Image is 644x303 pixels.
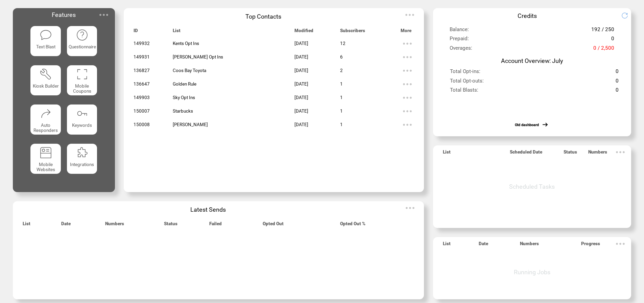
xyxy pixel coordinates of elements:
[593,45,614,55] span: 0 / 2,500
[134,41,150,46] span: 149932
[403,8,416,22] img: ellypsis.svg
[616,78,619,88] span: 0
[450,87,478,97] span: Total Blasts:
[340,122,343,127] span: 1
[69,44,96,49] span: Questionnaire
[514,269,550,276] span: Running Jobs
[134,122,150,127] span: 150008
[616,68,619,78] span: 0
[67,26,97,59] a: Questionnaire
[263,221,284,230] span: Opted Out
[134,28,138,37] span: ID
[564,149,577,158] span: Status
[173,95,195,100] span: Sky Opt Ins
[340,68,343,73] span: 2
[105,221,124,230] span: Numbers
[401,104,414,118] img: ellypsis.svg
[40,68,52,80] img: tool%201.svg
[134,81,150,87] span: 136647
[61,221,71,230] span: Date
[401,77,414,91] img: ellypsis.svg
[401,91,414,104] img: ellypsis.svg
[616,87,619,97] span: 0
[611,36,614,45] span: 0
[97,8,111,22] img: ellypsis.svg
[40,29,52,41] img: text-blast.svg
[401,37,414,50] img: ellypsis.svg
[76,146,89,159] img: integrations.svg
[173,122,208,127] span: [PERSON_NAME]
[340,109,343,114] span: 1
[340,54,343,60] span: 6
[614,237,627,251] img: ellypsis.svg
[33,84,59,89] span: Kiosk Builder
[30,65,61,98] a: Kiosk Builder
[173,81,196,87] span: Golden Rule
[479,241,488,250] span: Date
[340,81,343,87] span: 1
[23,221,30,230] span: List
[401,118,414,132] img: ellypsis.svg
[73,84,91,94] span: Mobile Coupons
[37,162,55,172] span: Mobile Websites
[40,146,52,159] img: mobile-websites.svg
[501,57,563,64] span: Account Overview: July
[294,41,308,46] span: [DATE]
[134,109,150,114] span: 150007
[36,44,55,49] span: Text Blast
[591,26,614,36] span: 192 / 250
[450,26,469,36] span: Balance:
[173,54,223,60] span: [PERSON_NAME] Opt Ins
[443,149,451,158] span: List
[134,54,150,60] span: 149931
[401,50,414,64] img: ellypsis.svg
[72,123,92,128] span: Keywords
[76,107,89,120] img: keywords.svg
[450,68,480,78] span: Total Opt-ins:
[340,41,345,46] span: 12
[173,28,181,37] span: List
[173,41,199,46] span: Kents Opt Ins
[40,107,52,120] img: auto-responders.svg
[450,36,469,45] span: Prepaid:
[450,45,472,55] span: Overages:
[450,78,484,88] span: Total Opt-outs:
[134,68,150,73] span: 136827
[403,201,417,215] img: ellypsis.svg
[509,183,555,190] span: Scheduled Tasks
[294,122,308,127] span: [DATE]
[33,123,58,133] span: Auto Responders
[340,95,343,100] span: 1
[515,123,539,127] a: Old dashboard
[401,28,411,37] span: More
[209,221,222,230] span: Failed
[614,145,627,159] img: ellypsis.svg
[30,144,61,177] a: Mobile Websites
[173,68,206,73] span: Coos Bay Toyota
[401,64,414,77] img: ellypsis.svg
[520,241,539,250] span: Numbers
[294,81,308,87] span: [DATE]
[76,68,89,80] img: coupons.svg
[510,149,542,158] span: Scheduled Date
[294,109,308,114] span: [DATE]
[173,109,193,114] span: Starbucks
[134,95,150,100] span: 149903
[67,104,97,138] a: Keywords
[70,162,94,167] span: Integrations
[164,221,177,230] span: Status
[294,68,308,73] span: [DATE]
[340,221,365,230] span: Opted Out %
[294,28,313,37] span: Modified
[76,29,89,41] img: questionnaire.svg
[621,12,635,19] img: refresh.png
[518,12,537,19] span: Credits
[245,13,281,20] span: Top Contacts
[30,26,61,59] a: Text Blast
[294,54,308,60] span: [DATE]
[588,149,607,158] span: Numbers
[67,144,97,177] a: Integrations
[294,95,308,100] span: [DATE]
[30,104,61,138] a: Auto Responders
[67,65,97,98] a: Mobile Coupons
